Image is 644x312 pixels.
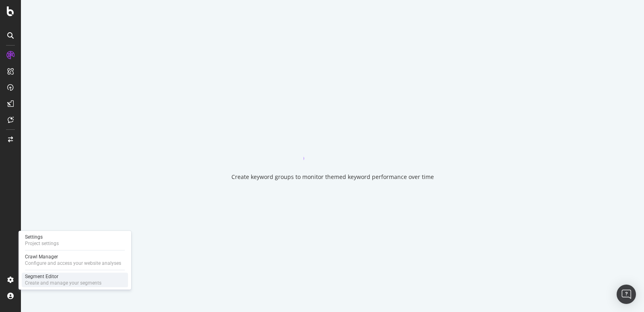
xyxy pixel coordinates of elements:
div: Project settings [25,240,59,247]
div: Configure and access your website analyses [25,260,121,266]
div: Crawl Manager [25,254,121,260]
div: Create keyword groups to monitor themed keyword performance over time [231,173,434,181]
div: animation [303,131,361,160]
div: Create and manage your segments [25,280,101,286]
a: SettingsProject settings [22,233,128,248]
a: Segment EditorCreate and manage your segments [22,272,128,287]
a: Crawl ManagerConfigure and access your website analyses [22,253,128,267]
div: Settings [25,234,59,240]
div: Open Intercom Messenger [617,285,636,304]
div: Segment Editor [25,273,101,280]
